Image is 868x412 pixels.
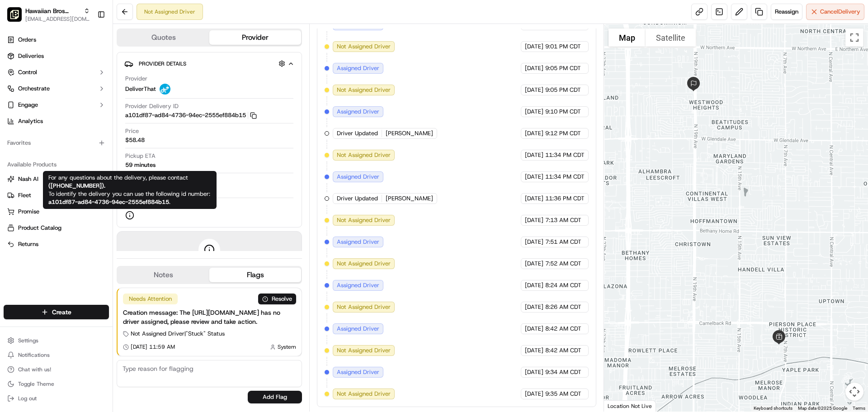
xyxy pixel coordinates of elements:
[525,194,543,203] span: [DATE]
[18,337,38,344] span: Settings
[18,395,37,402] span: Log out
[545,194,585,203] span: 11:36 PM CDT
[337,64,379,72] span: Assigned Driver
[525,368,543,376] span: [DATE]
[545,151,585,159] span: 11:34 PM CDT
[525,151,543,159] span: [DATE]
[4,65,109,80] button: Control
[4,349,109,361] button: Notifications
[76,132,84,139] div: 💻
[4,157,109,172] div: Available Products
[337,216,391,224] span: Not Assigned Driver
[4,49,109,63] a: Deliveries
[545,303,581,311] span: 8:26 AM CDT
[525,390,543,398] span: [DATE]
[337,368,379,376] span: Assigned Driver
[775,8,798,16] span: Reassign
[545,346,581,355] span: 8:42 AM CDT
[31,95,114,103] div: We're available if you need us!
[337,86,391,94] span: Not Assigned Driver
[18,380,54,388] span: Toggle Theme
[806,4,864,20] button: CancelDelivery
[248,391,302,403] button: Add Flag
[209,30,301,45] button: Provider
[545,216,581,224] span: 7:13 AM CDT
[853,406,865,411] a: Terms (opens in new tab)
[337,325,379,333] span: Assigned Driver
[606,400,636,412] img: Google
[154,89,165,100] button: Start new chat
[125,75,147,83] span: Provider
[4,136,109,150] div: Favorites
[64,153,109,160] a: Powered byPylon
[48,182,105,189] strong: ( [PHONE_NUMBER] ).
[48,174,210,206] span: For any questions about the delivery, please contact To identify the delivery you can use the fol...
[123,294,178,304] div: Needs Attention
[125,85,156,93] span: DeliverThat
[18,175,38,183] span: Nash AI
[337,281,379,289] span: Assigned Driver
[545,108,581,116] span: 9:10 PM CDT
[525,86,543,94] span: [DATE]
[525,281,543,289] span: [DATE]
[4,334,109,347] button: Settings
[525,173,543,181] span: [DATE]
[18,224,61,232] span: Product Catalog
[754,405,793,412] button: Keyboard shortcuts
[525,64,543,72] span: [DATE]
[609,28,646,47] button: Show street map
[125,136,145,144] span: $58.48
[25,15,90,23] button: [EMAIL_ADDRESS][DOMAIN_NAME]
[525,129,543,137] span: [DATE]
[604,400,656,412] div: Location Not Live
[18,351,50,359] span: Notifications
[24,58,163,68] input: Got a question? Start typing here...
[4,81,109,96] button: Orchestrate
[125,111,257,119] button: a101df87-ad84-4736-94ec-2555ef884b15
[545,173,585,181] span: 11:34 PM CDT
[18,366,51,373] span: Chat with us!
[9,36,165,51] p: Welcome 👋
[4,98,109,112] button: Engage
[525,325,543,333] span: [DATE]
[7,208,105,216] a: Promise
[545,129,581,137] span: 9:12 PM CDT
[139,60,186,67] span: Provider Details
[545,260,581,268] span: 7:52 AM CDT
[7,191,105,199] a: Fleet
[125,102,179,110] span: Provider Delivery ID
[160,84,170,95] img: profile_deliverthat_partner.png
[525,43,543,51] span: [DATE]
[337,108,379,116] span: Assigned Driver
[18,36,36,44] span: Orders
[124,56,294,71] button: Provider Details
[18,191,31,199] span: Fleet
[386,194,433,203] span: [PERSON_NAME]
[337,260,391,268] span: Not Assigned Driver
[545,281,581,289] span: 8:24 AM CDT
[52,308,71,317] span: Create
[646,28,696,47] button: Show satellite imagery
[258,294,296,304] button: Resolve
[25,6,80,15] button: Hawaiian Bros (Phoenix_AZ_720 W. Highland)
[90,153,109,160] span: Pylon
[278,343,296,350] span: System
[545,86,581,94] span: 9:05 PM CDT
[123,308,296,326] div: Creation message: The [URL][DOMAIN_NAME] has no driver assigned, please review and take action.
[525,216,543,224] span: [DATE]
[18,68,37,76] span: Control
[85,131,145,140] span: API Documentation
[337,173,379,181] span: Assigned Driver
[18,85,50,93] span: Orchestrate
[525,108,543,116] span: [DATE]
[525,346,543,355] span: [DATE]
[545,325,581,333] span: 8:42 AM CDT
[131,330,225,338] span: Not Assigned Driver | "Stuck" Status
[337,194,378,203] span: Driver Updated
[18,117,43,125] span: Analytics
[48,198,169,206] strong: a101df87-ad84-4736-94ec-2555ef884b15
[386,129,433,137] span: [PERSON_NAME]
[337,238,379,246] span: Assigned Driver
